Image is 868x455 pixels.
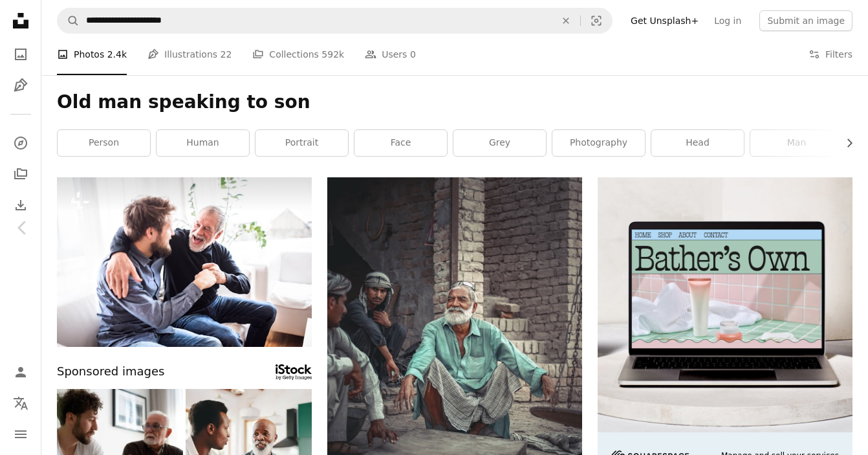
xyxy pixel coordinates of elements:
[8,130,34,156] a: Explore
[252,34,344,75] a: Collections 592k
[838,130,852,156] button: scroll list to the right
[57,177,312,347] img: Hipster son with his senior father at home. Two generations indoors, having fun.
[57,256,312,268] a: Hipster son with his senior father at home. Two generations indoors, having fun.
[8,72,34,98] a: Illustrations
[58,8,80,33] button: Search Unsplash
[8,421,34,447] button: Menu
[354,130,447,156] a: face
[8,390,34,416] button: Language
[823,166,868,290] a: Next
[8,41,34,67] a: Photos
[8,161,34,187] a: Collections
[57,8,613,34] form: Find visuals sitewide
[58,130,150,156] a: person
[750,130,843,156] a: man
[57,362,164,381] span: Sponsored images
[581,8,612,33] button: Visual search
[598,177,852,432] img: file-1707883121023-8e3502977149image
[365,34,416,75] a: Users 0
[157,130,249,156] a: human
[321,47,344,61] span: 592k
[255,130,348,156] a: portrait
[410,47,416,61] span: 0
[651,130,744,156] a: head
[552,130,645,156] a: photography
[327,362,582,374] a: a man sitting on a bench
[759,10,852,31] button: Submit an image
[57,91,852,114] h1: Old man speaking to son
[623,10,706,31] a: Get Unsplash+
[552,8,580,33] button: Clear
[147,34,232,75] a: Illustrations 22
[706,10,749,31] a: Log in
[221,47,232,61] span: 22
[808,34,852,75] button: Filters
[8,359,34,385] a: Log in / Sign up
[453,130,546,156] a: grey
